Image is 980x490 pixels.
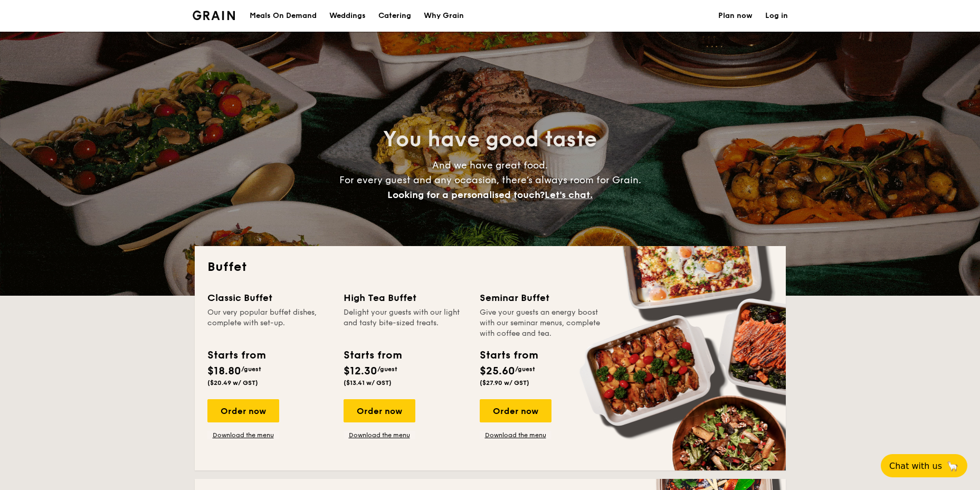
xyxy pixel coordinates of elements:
div: Starts from [480,347,537,363]
span: Chat with us [889,461,942,471]
div: Order now [480,399,551,422]
div: Order now [207,399,279,422]
span: 🦙 [946,460,959,472]
img: Grain [193,11,235,20]
div: Our very popular buffet dishes, complete with set-up. [207,307,331,339]
span: $25.60 [480,365,515,378]
h2: Buffet [207,259,773,276]
span: ($13.41 w/ GST) [344,379,392,387]
span: ($20.49 w/ GST) [207,379,258,387]
span: /guest [377,365,397,373]
span: $12.30 [344,365,377,378]
span: $18.80 [207,365,241,378]
span: Looking for a personalised touch? [387,189,545,201]
div: Order now [344,399,415,422]
div: Starts from [344,347,401,363]
span: /guest [241,365,261,373]
span: ($27.90 w/ GST) [480,379,529,387]
div: Seminar Buffet [480,290,603,305]
div: High Tea Buffet [344,290,467,305]
div: Starts from [207,347,265,363]
span: Let's chat. [545,189,593,201]
span: /guest [515,365,535,373]
span: And we have great food. For every guest and any occasion, there’s always room for Grain. [339,159,641,201]
button: Chat with us🦙 [881,454,967,477]
a: Download the menu [344,431,415,439]
div: Delight your guests with our light and tasty bite-sized treats. [344,307,467,339]
span: You have good taste [383,127,597,152]
a: Logotype [193,11,235,20]
a: Download the menu [207,431,279,439]
div: Give your guests an energy boost with our seminar menus, complete with coffee and tea. [480,307,603,339]
div: Classic Buffet [207,290,331,305]
a: Download the menu [480,431,551,439]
